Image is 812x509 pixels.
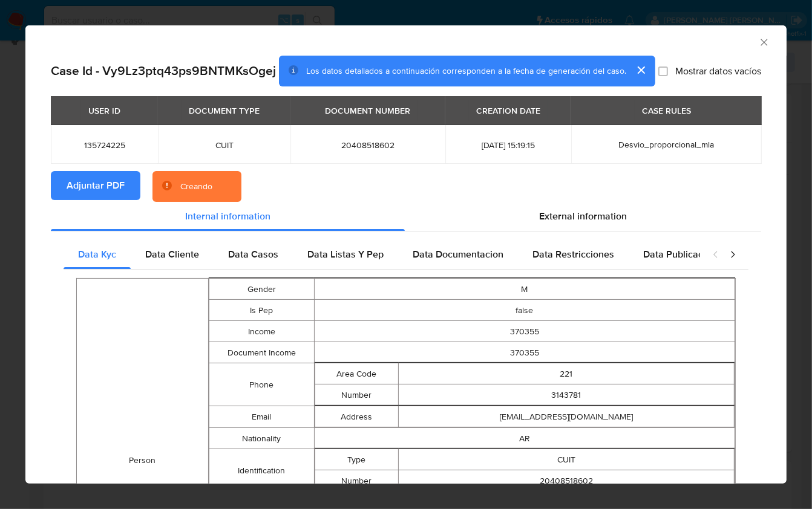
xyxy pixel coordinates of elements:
span: [DATE] 15:19:15 [460,140,557,151]
span: Data Kyc [78,247,116,261]
span: Data Cliente [145,247,199,261]
span: 20408518602 [305,140,431,151]
span: Data Restricciones [532,247,614,261]
span: Mostrar datos vacíos [675,65,761,77]
td: AR [314,428,735,449]
span: Data Documentacion [413,247,503,261]
td: Type [315,449,399,470]
div: Detailed internal info [64,240,700,269]
h2: Case Id - Vy9Lz3ptq43ps9BNTMKsOgej [51,63,276,79]
td: Area Code [315,363,399,384]
td: Identification [209,449,314,492]
div: DOCUMENT NUMBER [318,100,418,121]
td: Number [315,384,399,406]
div: USER ID [81,100,128,121]
button: Cerrar ventana [758,36,769,47]
td: CUIT [399,449,735,470]
div: closure-recommendation-modal [25,25,787,484]
span: External information [539,209,627,223]
td: Nationality [209,428,314,449]
td: Address [315,406,399,427]
td: Income [209,321,314,342]
span: 135724225 [65,140,143,151]
td: Gender [209,279,314,300]
span: Adjuntar PDF [67,172,125,199]
div: Detailed info [51,202,761,231]
button: cerrar [626,56,655,85]
span: Los datos detallados a continuación corresponden a la fecha de generación del caso. [306,65,626,77]
button: Adjuntar PDF [51,171,140,200]
div: CREATION DATE [469,100,548,121]
td: Document Income [209,342,314,363]
td: [EMAIL_ADDRESS][DOMAIN_NAME] [399,406,735,427]
span: Data Casos [228,247,278,261]
td: 370355 [314,321,735,342]
td: Phone [209,363,314,406]
span: Data Publicaciones [643,247,727,261]
input: Mostrar datos vacíos [658,66,668,76]
span: Data Listas Y Pep [307,247,384,261]
td: 221 [399,363,735,384]
td: Number [315,470,399,491]
span: Internal information [185,209,270,223]
td: 3143781 [399,384,735,406]
td: M [314,279,735,300]
td: Email [209,406,314,428]
div: DOCUMENT TYPE [182,100,267,121]
td: false [314,300,735,321]
span: CUIT [172,140,276,151]
td: 370355 [314,342,735,363]
div: Creando [180,181,212,193]
td: Is Pep [209,300,314,321]
div: CASE RULES [635,100,698,121]
span: Desvio_proporcional_mla [619,138,715,151]
td: 20408518602 [399,470,735,491]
